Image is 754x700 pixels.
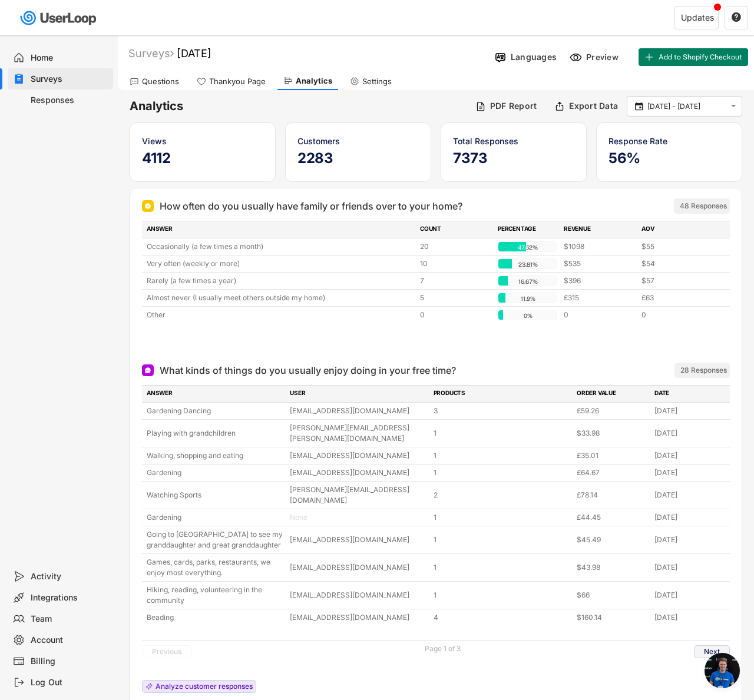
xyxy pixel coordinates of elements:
div: 1 [434,450,570,461]
div: Watching Sports [147,490,283,500]
div: ANSWER [147,389,283,399]
div: Log Out [31,677,108,688]
button: Next [694,645,730,658]
div: None [290,512,426,523]
div: [DATE] [654,590,725,601]
div: Settings [362,77,392,87]
button: Add to Shopify Checkout [639,48,748,66]
div: 1 [434,428,570,439]
text:  [635,101,643,111]
div: 1 [434,562,570,573]
div: £59.26 [577,406,647,416]
button:  [731,12,742,23]
span: Add to Shopify Checkout [659,54,742,61]
div: 23.81% [501,259,555,270]
div: Responses [31,95,108,106]
div: Activity [31,571,108,582]
div: 1 [434,512,570,523]
div: 2 [434,490,570,500]
div: 5 [420,293,491,303]
div: 16.67% [501,276,555,287]
div: Analytics [296,76,332,86]
div: £315 [564,293,634,303]
div: 1 [434,535,570,545]
div: Export Data [569,101,618,111]
div: Gardening [147,467,283,478]
div: Views [142,135,263,147]
div: 20 [420,241,491,252]
div: AOV [641,224,712,235]
div: [DATE] [654,612,725,623]
div: ANSWER [147,224,413,235]
div: Account [31,635,108,646]
div: Other [147,310,413,320]
h5: 7373 [453,150,574,167]
div: Updates [681,14,714,22]
div: Team [31,613,108,625]
div: 1 [434,590,570,601]
text:  [732,12,741,22]
button:  [728,101,739,111]
div: Going to [GEOGRAPHIC_DATA] to see my granddaughter and great granddaughter [147,529,283,550]
div: Surveys [31,74,108,85]
text:  [731,101,736,111]
div: $55 [641,241,712,252]
div: Surveys [128,47,174,60]
div: [EMAIL_ADDRESS][DOMAIN_NAME] [290,590,426,601]
button:  [633,101,644,112]
div: 10 [420,258,491,269]
div: Customers [297,135,419,147]
div: Billing [31,656,108,667]
div: What kinds of things do you usually enjoy doing in your free time? [160,363,456,377]
div: [DATE] [654,450,725,461]
div: 11.9% [501,293,555,304]
div: Analyze customer responses [156,683,253,690]
div: $1098 [564,241,634,252]
div: Preview [586,52,621,62]
div: PERCENTAGE [498,224,557,235]
div: [EMAIL_ADDRESS][DOMAIN_NAME] [290,467,426,478]
div: [EMAIL_ADDRESS][DOMAIN_NAME] [290,612,426,623]
div: £78.14 [577,490,647,500]
div: COUNT [420,224,491,235]
div: Thankyou Page [209,77,266,87]
div: Occasionally (a few times a month) [147,241,413,252]
div: Playing with grandchildren [147,428,283,439]
div: [EMAIL_ADDRESS][DOMAIN_NAME] [290,535,426,545]
div: 47.62% [501,242,555,253]
div: $535 [564,258,634,269]
div: PDF Report [490,101,537,111]
div: [DATE] [654,428,725,439]
div: $54 [641,258,712,269]
div: $45.49 [577,535,647,545]
div: [EMAIL_ADDRESS][DOMAIN_NAME] [290,450,426,461]
div: $57 [641,276,712,286]
div: $43.98 [577,562,647,573]
div: Response Rate [609,135,730,147]
div: 0 [420,310,491,320]
div: Total Responses [453,135,574,147]
div: 3 [434,406,570,416]
div: PRODUCTS [434,389,570,399]
div: [PERSON_NAME][EMAIL_ADDRESS][DOMAIN_NAME] [290,485,426,506]
h5: 4112 [142,150,263,167]
div: ORDER VALUE [577,389,647,399]
div: [EMAIL_ADDRESS][DOMAIN_NAME] [290,406,426,416]
div: $396 [564,276,634,286]
div: Open chat [705,653,740,688]
div: 0 [641,310,712,320]
div: Questions [142,77,179,87]
h5: 56% [609,150,730,167]
div: 48 Responses [680,201,727,211]
div: Languages [511,52,557,62]
div: Integrations [31,592,108,603]
div: Beading [147,612,283,623]
div: 28 Responses [680,366,727,375]
div: £35.01 [577,450,647,461]
h6: Analytics [130,98,467,114]
div: Hiking, reading, volunteering in the community [147,585,283,606]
